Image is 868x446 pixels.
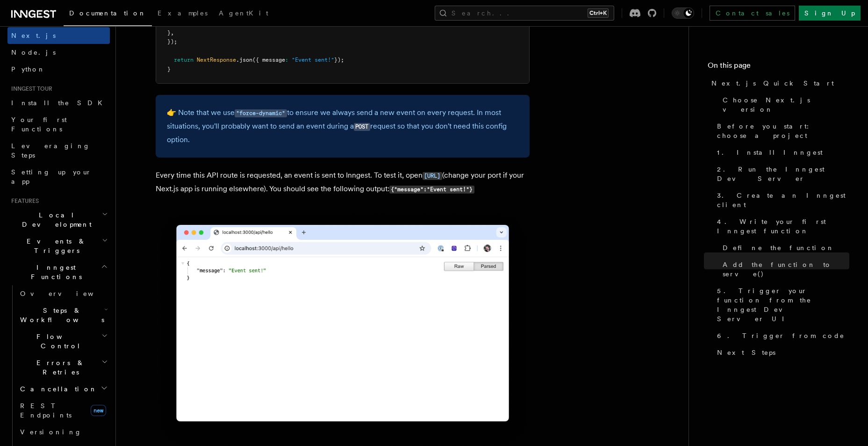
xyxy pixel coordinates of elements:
[292,57,334,63] span: "Event sent!"
[717,286,849,324] span: 5. Trigger your function from the Inngest Dev Server UI
[16,328,110,354] button: Flow Control
[236,57,252,63] span: .json
[710,6,795,21] a: Contact sales
[7,237,102,255] span: Events & Triggers
[713,327,849,344] a: 6. Trigger from code
[235,108,287,117] a: "force-dynamic"
[16,358,101,377] span: Errors & Retries
[167,38,177,45] span: });
[7,94,110,111] a: Install the SDK
[719,92,849,118] a: Choose Next.js version
[167,66,171,72] span: }
[152,3,213,25] a: Examples
[389,186,474,194] code: {"message":"Event sent!"}
[723,260,849,279] span: Add the function to serve()
[7,111,110,137] a: Your first Functions
[20,402,72,419] span: REST Endpoints
[717,122,849,140] span: Before you start: choose a project
[799,6,861,21] a: Sign Up
[708,60,849,75] h4: On this page
[20,428,82,436] span: Versioning
[719,256,849,282] a: Add the function to serve()
[713,344,849,361] a: Next Steps
[7,233,110,259] button: Events & Triggers
[174,57,194,63] span: return
[354,123,370,131] code: POST
[158,9,208,17] span: Examples
[7,44,110,61] a: Node.js
[156,169,530,196] p: Every time this API route is requested, an event is sent to Inngest. To test it, open (change you...
[717,331,845,340] span: 6. Trigger from code
[7,61,110,78] a: Python
[16,302,110,328] button: Steps & Workflows
[7,164,110,190] a: Setting up your app
[11,99,108,107] span: Install the SDK
[235,109,287,117] code: "force-dynamic"
[252,57,285,63] span: ({ message
[334,57,344,63] span: });
[708,75,849,92] a: Next.js Quick Start
[717,165,849,183] span: 2. Run the Inngest Dev Server
[588,8,609,18] kbd: Ctrl+K
[723,243,834,252] span: Define the function
[672,7,694,19] button: Toggle dark mode
[7,197,39,205] span: Features
[713,144,849,161] a: 1. Install Inngest
[7,27,110,44] a: Next.js
[423,171,442,180] a: [URL]
[16,424,110,440] a: Versioning
[7,210,102,229] span: Local Development
[7,207,110,233] button: Local Development
[713,118,849,144] a: Before you start: choose a project
[11,116,67,133] span: Your first Functions
[16,285,110,302] a: Overview
[16,381,110,397] button: Cancellation
[64,3,152,26] a: Documentation
[11,32,56,39] span: Next.js
[20,290,116,297] span: Overview
[16,306,104,324] span: Steps & Workflows
[16,384,97,394] span: Cancellation
[167,29,171,36] span: }
[285,57,288,63] span: :
[717,148,823,157] span: 1. Install Inngest
[69,9,146,17] span: Documentation
[7,259,110,285] button: Inngest Functions
[197,57,236,63] span: NextResponse
[7,137,110,164] a: Leveraging Steps
[219,9,268,17] span: AgentKit
[717,191,849,209] span: 3. Create an Inngest client
[717,217,849,236] span: 4. Write your first Inngest function
[16,332,101,351] span: Flow Control
[435,6,614,21] button: Search...Ctrl+K
[719,239,849,256] a: Define the function
[713,282,849,327] a: 5. Trigger your function from the Inngest Dev Server UI
[11,168,92,185] span: Setting up your app
[91,405,106,416] span: new
[213,3,274,25] a: AgentKit
[717,348,775,357] span: Next Steps
[11,49,56,56] span: Node.js
[713,213,849,239] a: 4. Write your first Inngest function
[713,187,849,213] a: 3. Create an Inngest client
[423,172,442,180] code: [URL]
[7,263,101,281] span: Inngest Functions
[16,354,110,381] button: Errors & Retries
[171,29,174,36] span: ,
[16,397,110,424] a: REST Endpointsnew
[11,65,45,73] span: Python
[723,95,849,114] span: Choose Next.js version
[167,106,518,146] p: 👉 Note that we use to ensure we always send a new event on every request. In most situations, you...
[713,161,849,187] a: 2. Run the Inngest Dev Server
[7,85,52,93] span: Inngest tour
[711,79,834,88] span: Next.js Quick Start
[11,142,90,159] span: Leveraging Steps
